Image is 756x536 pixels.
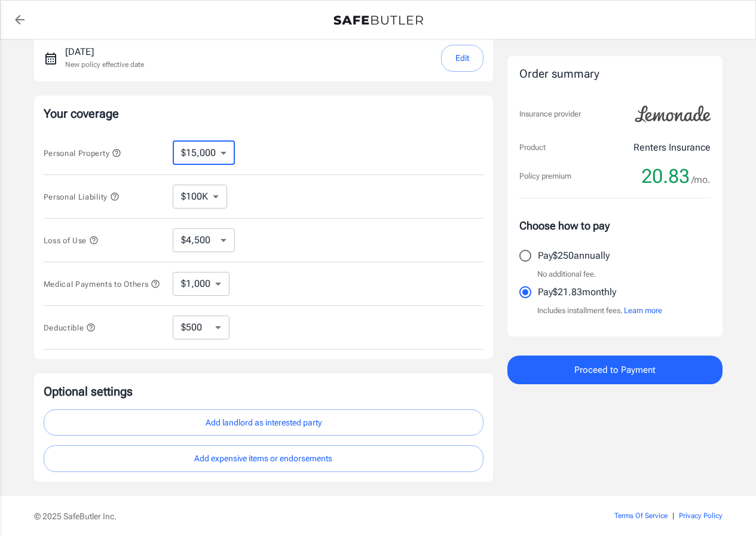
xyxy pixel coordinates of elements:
p: Choose how to pay [519,218,711,234]
button: Deductible [44,320,96,335]
div: Order summary [519,66,711,83]
a: back to quotes [8,8,32,32]
span: Proceed to Payment [574,362,656,378]
img: Back to quotes [333,16,423,25]
button: Personal Liability [44,189,120,204]
p: Pay $21.83 monthly [538,285,616,299]
button: Edit [441,45,483,72]
span: | [672,512,674,520]
button: Loss of Use [44,233,99,247]
p: Insurance provider [519,108,581,120]
p: © 2025 SafeButler Inc. [34,510,547,522]
svg: New policy start date [44,51,58,66]
p: Your coverage [44,105,483,122]
p: [DATE] [65,45,144,59]
span: Deductible [44,323,96,332]
button: Learn more [624,305,662,317]
p: Policy premium [519,170,571,182]
button: Personal Property [44,146,121,160]
p: Optional settings [44,383,483,400]
a: Terms Of Service [614,512,668,520]
img: Lemonade [628,97,718,131]
p: Includes installment fees. [537,305,662,317]
a: Privacy Policy [679,512,723,520]
button: Add landlord as interested party [44,409,483,436]
span: Medical Payments to Others [44,280,161,289]
p: No additional fee. [537,268,596,280]
button: Proceed to Payment [507,356,723,384]
p: Renters Insurance [633,140,711,155]
button: Add expensive items or endorsements [44,445,483,472]
span: 20.83 [641,164,690,188]
span: Personal Liability [44,192,120,201]
span: /mo. [691,171,711,188]
p: New policy effective date [65,59,144,70]
span: Loss of Use [44,236,99,245]
button: Medical Payments to Others [44,277,161,291]
span: Personal Property [44,149,121,158]
p: Pay $250 annually [538,249,610,263]
p: Product [519,142,546,154]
